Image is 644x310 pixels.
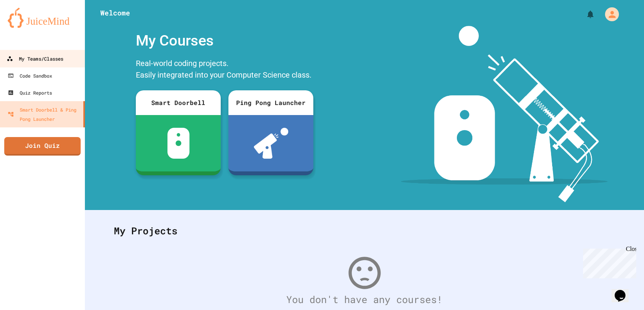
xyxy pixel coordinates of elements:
[132,56,317,85] div: Real-world coding projects. Easily integrated into your Computer Science class.
[8,88,52,97] div: Quiz Reports
[401,26,608,202] img: banner-image-my-projects.png
[254,128,288,159] img: ppl-with-ball.png
[136,90,221,115] div: Smart Doorbell
[571,8,597,21] div: My Notifications
[167,128,189,159] img: sdb-white.svg
[7,54,63,64] div: My Teams/Classes
[8,8,77,28] img: logo-orange.svg
[8,105,80,124] div: Smart Doorbell & Ping Pong Launcher
[3,3,53,49] div: Chat with us now!Close
[580,246,636,278] iframe: chat widget
[612,279,636,302] iframe: chat widget
[106,216,623,246] div: My Projects
[8,71,52,80] div: Code Sandbox
[4,137,81,156] a: Join Quiz
[106,292,623,307] div: You don't have any courses!
[228,90,313,115] div: Ping Pong Launcher
[132,26,317,56] div: My Courses
[597,5,621,23] div: My Account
